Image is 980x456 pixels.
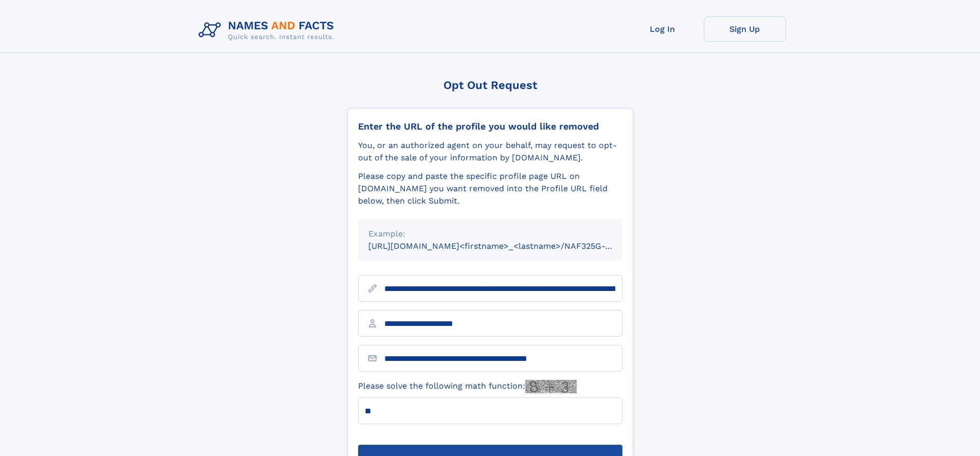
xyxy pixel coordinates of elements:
[358,170,622,207] div: Please copy and paste the specific profile page URL on [DOMAIN_NAME] you want removed into the Pr...
[358,121,622,132] div: Enter the URL of the profile you would like removed
[368,228,612,240] div: Example:
[194,16,343,44] img: Logo Names and Facts
[358,139,622,164] div: You, or an authorized agent on your behalf, may request to opt-out of the sale of your informatio...
[621,16,704,42] a: Log In
[368,241,642,251] small: [URL][DOMAIN_NAME]<firstname>_<lastname>/NAF325G-xxxxxxxx
[358,380,577,393] label: Please solve the following math function:
[347,79,633,92] div: Opt Out Request
[704,16,786,42] a: Sign Up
